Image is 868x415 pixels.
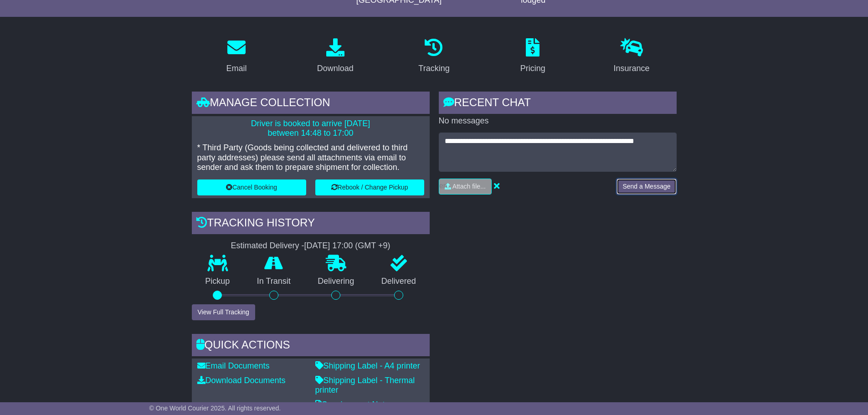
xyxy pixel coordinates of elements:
[243,277,304,287] p: In Transit
[614,62,650,75] div: Insurance
[315,361,420,370] a: Shipping Label - A4 printer
[514,35,551,78] a: Pricing
[608,35,656,78] a: Insurance
[315,400,390,409] a: Consignment Note
[197,143,424,173] p: * Third Party (Goods being collected and delivered to third party addresses) please send all atta...
[520,62,545,75] div: Pricing
[311,35,360,78] a: Download
[149,405,281,412] span: © One World Courier 2025. All rights reserved.
[439,116,677,126] p: No messages
[192,334,430,359] div: Quick Actions
[315,376,415,395] a: Shipping Label - Thermal printer
[304,241,390,251] div: [DATE] 17:00 (GMT +9)
[197,179,306,195] button: Cancel Booking
[439,92,677,116] div: RECENT CHAT
[192,212,430,236] div: Tracking history
[412,35,455,78] a: Tracking
[192,92,430,116] div: Manage collection
[418,62,449,75] div: Tracking
[192,304,255,320] button: View Full Tracking
[197,119,424,138] p: Driver is booked to arrive [DATE] between 14:48 to 17:00
[197,376,286,385] a: Download Documents
[368,277,430,287] p: Delivered
[304,277,368,287] p: Delivering
[192,277,244,287] p: Pickup
[226,62,247,75] div: Email
[192,241,430,251] div: Estimated Delivery -
[317,62,354,75] div: Download
[220,35,252,78] a: Email
[197,361,270,370] a: Email Documents
[315,179,424,195] button: Rebook / Change Pickup
[616,179,676,195] button: Send a Message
